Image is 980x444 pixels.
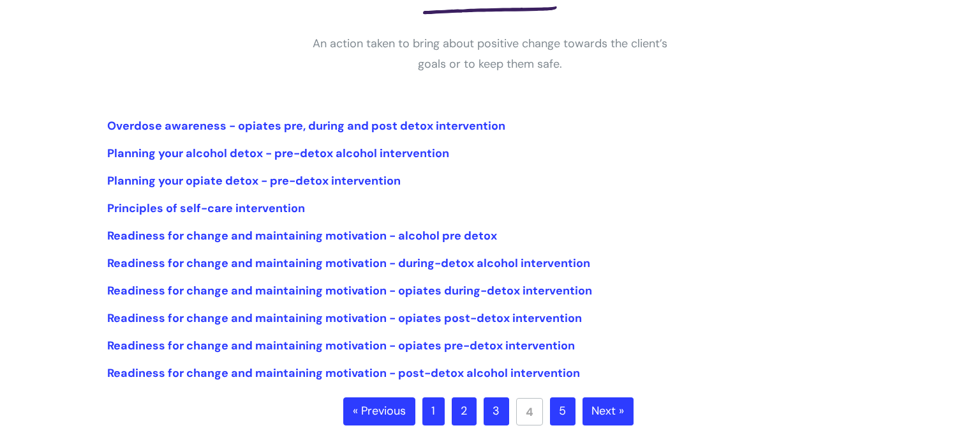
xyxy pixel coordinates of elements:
a: Planning your opiate detox - pre-detox intervention [107,173,401,188]
a: 5 [550,397,575,425]
a: Readiness for change and maintaining motivation - opiates post-detox intervention [107,310,582,326]
a: 1 [422,397,445,425]
a: 4 [516,398,543,425]
a: « Previous [343,397,415,425]
a: 3 [484,397,509,425]
a: Principles of self-care intervention [107,201,305,216]
a: Next » [583,397,634,425]
a: Readiness for change and maintaining motivation - opiates during-detox intervention [107,283,592,298]
a: Readiness for change and maintaining motivation - opiates pre-detox intervention [107,338,575,353]
a: 2 [452,397,477,425]
a: Readiness for change and maintaining motivation - post-detox alcohol intervention [107,365,580,381]
a: Planning your alcohol detox - pre-detox alcohol intervention [107,146,449,161]
p: An action taken to bring about positive change towards the client’s goals or to keep them safe. [299,33,681,75]
a: Overdose awareness - opiates pre, during and post detox intervention [107,118,505,134]
a: Readiness for change and maintaining motivation - during-detox alcohol intervention [107,256,590,271]
a: Readiness for change and maintaining motivation - alcohol pre detox [107,228,497,243]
